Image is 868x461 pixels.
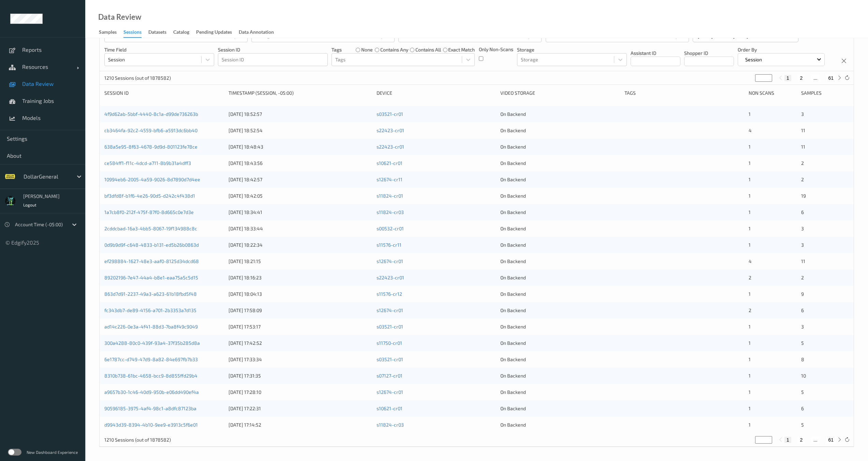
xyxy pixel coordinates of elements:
[749,291,751,297] span: 1
[377,291,402,297] a: s11576-cr12
[239,29,274,37] div: Data Annotation
[500,160,620,167] div: On Backend
[104,389,199,395] a: a9657b30-1c46-40d9-950b-e06dd490ef4a
[229,340,372,347] div: [DATE] 17:42:52
[196,29,232,37] div: Pending Updates
[377,127,404,133] a: s22423-cr01
[738,46,825,53] p: Order By
[104,46,214,53] p: Time Field
[229,176,372,183] div: [DATE] 18:42:57
[826,75,836,81] button: 61
[801,275,804,280] span: 2
[749,275,751,280] span: 2
[624,90,744,96] div: Tags
[148,29,166,37] div: Datasets
[380,46,408,53] label: contains any
[332,46,342,53] p: Tags
[749,226,751,231] span: 1
[415,46,441,53] label: contains all
[229,160,372,167] div: [DATE] 18:43:56
[826,437,836,443] button: 61
[801,127,805,133] span: 11
[104,75,171,81] p: 1210 Sessions (out of 1878582)
[749,90,796,96] div: Non Scans
[749,307,751,313] span: 2
[801,193,806,199] span: 19
[500,356,620,363] div: On Backend
[377,90,496,96] div: Device
[798,75,805,81] button: 2
[377,356,403,362] a: s03521-cr01
[801,307,804,313] span: 6
[377,307,403,313] a: s12674-cr01
[104,226,197,231] a: 2cddcbad-16a3-4bb5-8067-19f134988c8c
[749,389,751,395] span: 1
[229,90,372,96] div: Timestamp (Session, -05:00)
[749,258,752,264] span: 4
[377,160,402,166] a: s10621-cr01
[104,324,198,329] a: ad14c226-0e3a-4f41-88d3-7ba8f49c9049
[229,372,372,379] div: [DATE] 17:31:35
[500,405,620,412] div: On Backend
[377,389,403,395] a: s12674-cr01
[801,258,805,264] span: 11
[500,209,620,216] div: On Backend
[99,29,117,37] div: Samples
[749,127,752,133] span: 4
[500,421,620,428] div: On Backend
[801,209,804,215] span: 6
[229,307,372,314] div: [DATE] 17:58:09
[801,291,804,297] span: 9
[229,143,372,150] div: [DATE] 18:48:43
[749,405,751,411] span: 1
[448,46,475,53] label: exact match
[500,90,620,96] div: Video Storage
[784,75,791,81] button: 1
[631,50,680,57] p: Assistant ID
[377,111,403,117] a: s03521-cr01
[500,307,620,314] div: On Backend
[801,356,804,362] span: 8
[749,111,751,117] span: 1
[500,143,620,150] div: On Backend
[500,127,620,134] div: On Backend
[104,144,197,150] a: 638a5e95-8f63-4678-9d9d-801123fe78ce
[749,209,751,215] span: 1
[104,405,196,411] a: 90596185-3975-4af4-98c1-a8dfc87123ba
[229,127,372,134] div: [DATE] 18:52:54
[801,389,804,395] span: 5
[684,50,734,57] p: Shopper ID
[377,193,403,199] a: s11824-cr01
[801,340,804,346] span: 5
[104,373,197,379] a: 8310b738-61bc-4658-bcc9-8d855ffd29b4
[749,160,751,166] span: 1
[104,193,195,199] a: bf3dfd8f-b1f6-4e26-90d5-d242c4f438d1
[801,373,806,379] span: 10
[500,111,620,118] div: On Backend
[377,209,404,215] a: s11824-cr03
[196,28,239,37] a: Pending Updates
[148,28,173,37] a: Datasets
[749,324,751,329] span: 1
[229,258,372,265] div: [DATE] 18:21:15
[229,242,372,248] div: [DATE] 18:22:34
[749,356,751,362] span: 1
[517,46,627,53] p: Storage
[743,56,764,63] p: Session
[811,437,820,443] button: ...
[104,176,200,182] a: 10994eb6-2005-4a59-9026-8d7890d7d4ee
[173,28,196,37] a: Catalog
[500,291,620,297] div: On Backend
[500,176,620,183] div: On Backend
[104,340,200,346] a: 300a4288-80c0-439f-93a4-37f35b285d8a
[377,373,402,379] a: s07127-cr01
[99,28,123,37] a: Samples
[749,422,751,428] span: 1
[500,274,620,281] div: On Backend
[104,111,198,117] a: 4f9d62ab-5bbf-4440-8c1a-d99de736263b
[123,28,148,38] a: Sessions
[173,29,189,37] div: Catalog
[801,160,804,166] span: 2
[123,29,142,38] div: Sessions
[377,144,404,150] a: s22423-cr01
